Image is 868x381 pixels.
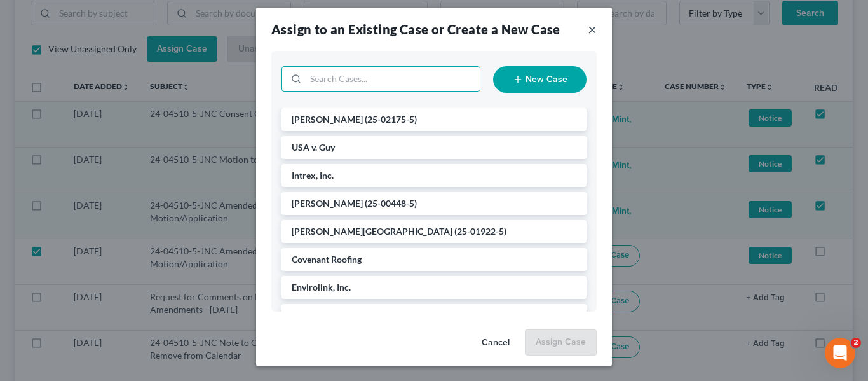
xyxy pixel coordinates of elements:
input: Search Cases... [306,67,480,91]
span: Covenant Roofing [292,254,362,265]
span: [PERSON_NAME][GEOGRAPHIC_DATA] [292,310,452,321]
span: Envirolink, Inc. [292,282,351,293]
span: [PERSON_NAME] [292,198,363,209]
span: (25-02175-5) [365,114,417,125]
span: (25-00448-5) [365,198,417,209]
button: Cancel [471,331,520,356]
button: New Case [493,66,587,93]
span: USA v. Guy [292,142,335,153]
span: [PERSON_NAME][GEOGRAPHIC_DATA] [292,226,452,237]
strong: Assign to an Existing Case or Create a New Case [271,22,560,37]
span: (25-01922-5) [454,226,506,237]
button: Assign Case [525,329,597,356]
span: 2 [851,338,861,348]
span: Intrex, Inc. [292,170,334,181]
iframe: Intercom live chat [825,338,855,368]
button: × [588,22,597,37]
span: [PERSON_NAME] [292,114,363,125]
